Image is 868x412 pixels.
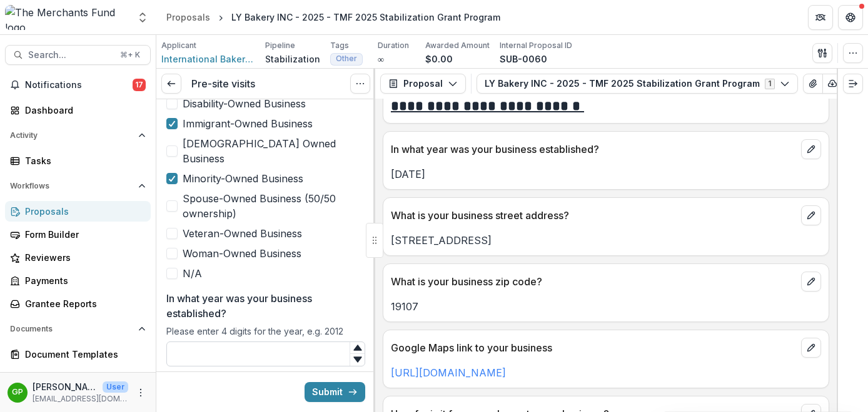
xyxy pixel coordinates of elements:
[803,74,823,94] button: View Attached Files
[183,136,365,166] span: [DEMOGRAPHIC_DATA] Owned Business
[380,74,466,94] button: Proposal
[5,5,129,30] img: The Merchants Fund logo
[166,326,365,341] div: Please enter 4 digits for the year, e.g. 2012
[391,299,821,314] p: 19107
[801,139,821,159] button: edit
[391,167,821,182] p: [DATE]
[28,50,113,61] span: Search...
[378,52,384,66] p: ∞
[391,340,796,355] p: Google Maps link to your business
[25,154,141,167] div: Tasks
[183,171,303,186] span: Minority-Owned Business
[391,366,506,379] a: [URL][DOMAIN_NAME]
[183,246,301,261] span: Woman-Owned Business
[231,11,500,24] div: LY Bakery INC - 2025 - TMF 2025 Stabilization Grant Program
[10,325,133,333] span: Documents
[5,224,151,245] a: Form Builder
[500,40,572,51] p: Internal Proposal ID
[5,370,151,390] button: Open Contacts
[183,96,306,111] span: Disability-Owned Business
[133,79,146,91] span: 17
[161,40,196,51] p: Applicant
[5,150,151,171] a: Tasks
[330,40,349,51] p: Tags
[5,125,151,145] button: Open Activity
[838,5,863,30] button: Get Help
[5,270,151,291] a: Payments
[25,251,141,264] div: Reviewers
[161,52,255,66] a: International Bakery Inc
[33,393,128,405] p: [EMAIL_ADDRESS][DOMAIN_NAME]
[183,226,302,241] span: Veteran-Owned Business
[801,205,821,225] button: edit
[265,40,295,51] p: Pipeline
[425,40,490,51] p: Awarded Amount
[25,104,141,117] div: Dashboard
[5,75,151,95] button: Notifications17
[391,208,796,223] p: What is your business street address?
[161,8,215,26] a: Proposals
[25,205,141,218] div: Proposals
[133,385,148,400] button: More
[118,48,143,62] div: ⌘ + K
[25,80,133,91] span: Notifications
[103,381,128,393] p: User
[391,274,796,289] p: What is your business zip code?
[5,319,151,339] button: Open Documents
[25,348,141,361] div: Document Templates
[12,388,23,396] div: George Pitsakis
[843,74,863,94] button: Expand right
[305,382,365,402] button: Submit
[5,176,151,196] button: Open Workflows
[10,131,133,140] span: Activity
[500,52,547,66] p: SUB-0060
[391,233,821,248] p: [STREET_ADDRESS]
[25,228,141,241] div: Form Builder
[350,74,370,94] button: Options
[166,11,210,24] div: Proposals
[265,52,320,66] p: Stabilization
[25,274,141,287] div: Payments
[183,116,313,131] span: Immigrant-Owned Business
[5,201,151,222] a: Proposals
[5,247,151,268] a: Reviewers
[33,380,98,393] p: [PERSON_NAME]
[10,182,133,190] span: Workflows
[183,266,202,281] span: N/A
[183,191,365,221] span: Spouse-Owned Business (50/50 ownership)
[801,272,821,292] button: edit
[134,5,151,30] button: Open entity switcher
[5,293,151,314] a: Grantee Reports
[161,8,505,26] nav: breadcrumb
[25,297,141,310] div: Grantee Reports
[5,344,151,365] a: Document Templates
[191,78,255,90] h3: Pre-site visits
[808,5,833,30] button: Partners
[801,338,821,358] button: edit
[378,40,409,51] p: Duration
[391,142,796,157] p: In what year was your business established?
[336,54,357,63] span: Other
[5,45,151,65] button: Search...
[166,291,358,321] p: In what year was your business established?
[425,52,453,66] p: $0.00
[5,100,151,120] a: Dashboard
[477,74,798,94] button: LY Bakery INC - 2025 - TMF 2025 Stabilization Grant Program1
